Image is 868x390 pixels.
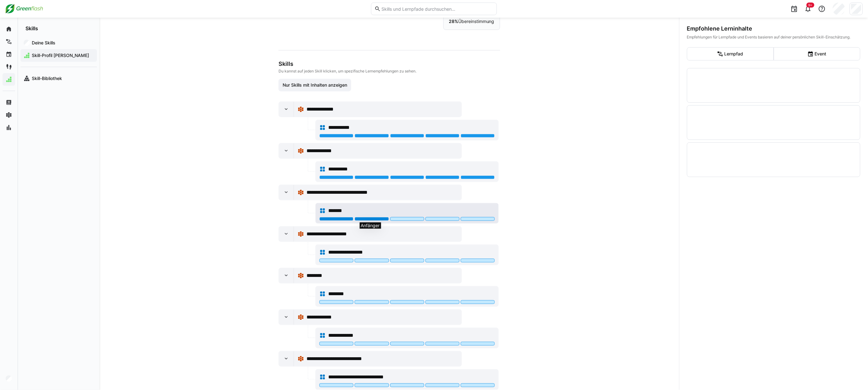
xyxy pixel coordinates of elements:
[687,47,774,60] eds-button-option: Lernpfad
[449,18,495,25] p: Übereinstimmung
[279,60,499,67] h3: Skills
[687,35,860,40] div: Empfehlungen für Lernpfade und Events basieren auf deiner persönlichen Skill-Einschätzung.
[687,25,860,32] div: Empfohlene Lerninhalte
[809,3,813,7] span: 9+
[774,47,861,60] eds-button-option: Event
[361,223,380,228] p: Anfänger
[279,79,351,91] button: Nur Skills mit Inhalten anzeigen
[449,19,458,24] strong: 28%
[31,52,94,59] span: Skill-Profil [PERSON_NAME]
[282,82,348,88] span: Nur Skills mit Inhalten anzeigen
[381,6,493,12] input: Skills und Lernpfade durchsuchen…
[279,69,499,74] p: Du kannst auf jeden Skill klicken, um spezifische Lernempfehlungen zu sehen.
